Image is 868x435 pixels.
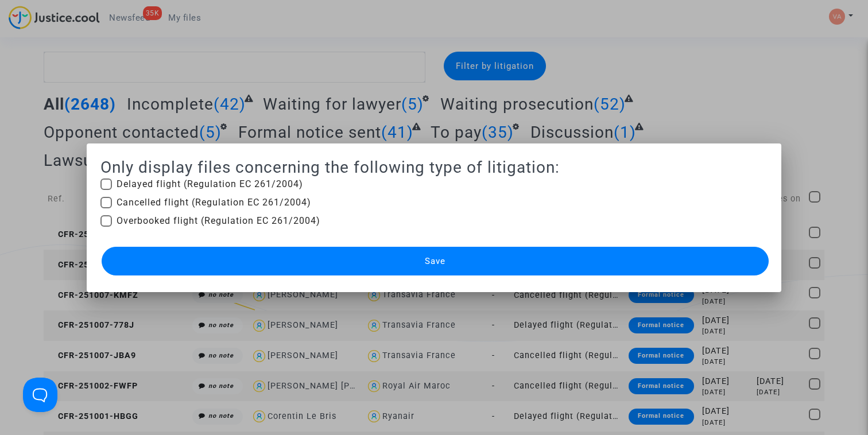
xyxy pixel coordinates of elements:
[117,196,311,209] span: Cancelled flight (Regulation EC 261/2004)
[23,378,57,412] iframe: Help Scout Beacon - Open
[100,157,768,177] h2: Only display files concerning the following type of litigation:
[102,247,769,275] button: Save
[425,256,445,266] span: Save
[117,214,320,228] span: Overbooked flight (Regulation EC 261/2004)
[117,177,303,191] span: Delayed flight (Regulation EC 261/2004)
